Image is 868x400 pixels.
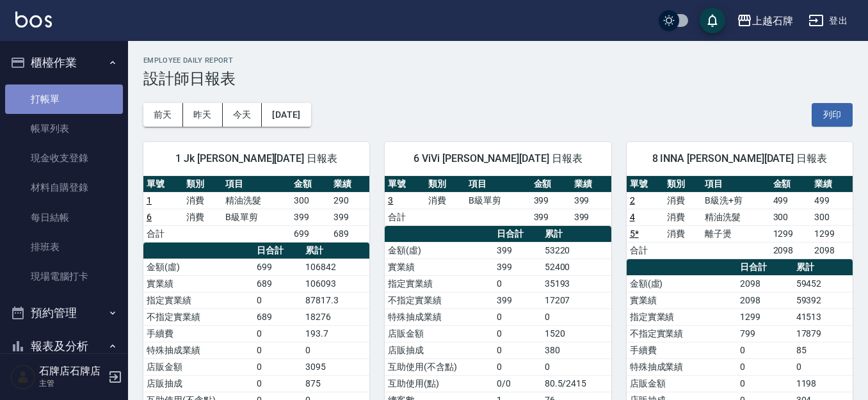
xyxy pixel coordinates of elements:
[385,358,494,375] td: 互助使用(不含點)
[5,232,123,262] a: 排班表
[770,242,812,259] td: 2098
[302,375,369,392] td: 875
[793,292,853,308] td: 59392
[542,292,611,308] td: 17207
[737,292,793,308] td: 2098
[253,308,302,325] td: 689
[291,192,330,209] td: 300
[664,176,702,193] th: 類別
[291,176,330,193] th: 金額
[737,275,793,292] td: 2098
[571,192,611,209] td: 399
[183,176,223,193] th: 類別
[664,209,702,225] td: 消費
[494,375,542,392] td: 0/0
[627,375,737,392] td: 店販金額
[330,225,370,242] td: 689
[302,308,369,325] td: 18276
[531,176,571,193] th: 金額
[15,12,52,28] img: Logo
[5,143,123,173] a: 現金收支登錄
[627,176,664,193] th: 單號
[702,225,769,242] td: 離子燙
[811,225,853,242] td: 1299
[770,176,812,193] th: 金額
[385,375,494,392] td: 互助使用(點)
[143,56,853,65] h2: Employee Daily Report
[465,176,530,193] th: 項目
[291,209,330,225] td: 399
[811,209,853,225] td: 300
[702,176,769,193] th: 項目
[291,225,330,242] td: 699
[222,209,291,225] td: B級單剪
[752,13,793,29] div: 上越石牌
[330,209,370,225] td: 399
[793,375,853,392] td: 1198
[542,259,611,275] td: 52400
[330,176,370,193] th: 業績
[627,325,737,342] td: 不指定實業績
[183,103,223,127] button: 昨天
[627,308,737,325] td: 指定實業績
[770,192,812,209] td: 499
[494,308,542,325] td: 0
[642,152,837,165] span: 8 INNA [PERSON_NAME][DATE] 日報表
[793,308,853,325] td: 41513
[811,176,853,193] th: 業績
[262,103,310,127] button: [DATE]
[385,176,611,226] table: a dense table
[5,262,123,291] a: 現場電腦打卡
[627,342,737,358] td: 手續費
[571,176,611,193] th: 業績
[803,9,853,33] button: 登出
[385,275,494,292] td: 指定實業績
[793,358,853,375] td: 0
[531,192,571,209] td: 399
[302,292,369,308] td: 87817.3
[494,226,542,243] th: 日合計
[39,378,104,389] p: 主管
[542,342,611,358] td: 380
[542,325,611,342] td: 1520
[253,259,302,275] td: 699
[627,292,737,308] td: 實業績
[385,176,425,193] th: 單號
[302,243,369,259] th: 累計
[542,358,611,375] td: 0
[770,209,812,225] td: 300
[664,225,702,242] td: 消費
[143,342,253,358] td: 特殊抽成業績
[531,209,571,225] td: 399
[253,358,302,375] td: 0
[385,325,494,342] td: 店販金額
[5,46,123,79] button: 櫃檯作業
[253,375,302,392] td: 0
[222,192,291,209] td: 精油洗髮
[222,176,291,193] th: 項目
[302,342,369,358] td: 0
[223,103,262,127] button: 今天
[143,225,183,242] td: 合計
[770,225,812,242] td: 1299
[793,275,853,292] td: 59452
[388,195,393,205] a: 3
[627,358,737,375] td: 特殊抽成業績
[385,259,494,275] td: 實業績
[425,192,465,209] td: 消費
[737,342,793,358] td: 0
[494,259,542,275] td: 399
[302,325,369,342] td: 193.7
[494,292,542,308] td: 399
[5,84,123,114] a: 打帳單
[385,242,494,259] td: 金額(虛)
[143,358,253,375] td: 店販金額
[700,8,725,33] button: save
[39,365,104,378] h5: 石牌店石牌店
[183,209,223,225] td: 消費
[702,209,769,225] td: 精油洗髮
[385,292,494,308] td: 不指定實業績
[5,203,123,232] a: 每日結帳
[465,192,530,209] td: B級單剪
[143,103,183,127] button: 前天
